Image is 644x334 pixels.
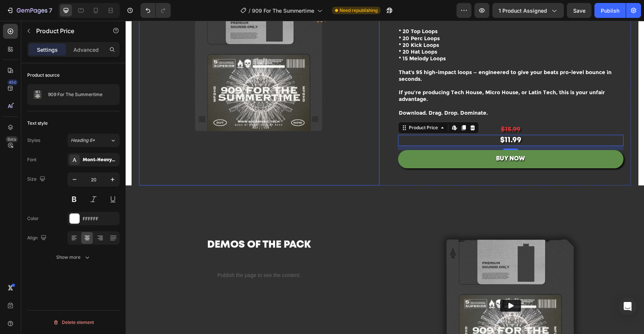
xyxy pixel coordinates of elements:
button: 1 product assigned [492,3,564,18]
div: Styles [27,137,40,144]
div: Mont-HeavyDEMO [83,157,118,163]
span: / [249,7,250,15]
button: 7 [3,3,56,18]
div: Font [27,156,37,163]
div: Product Price [282,104,314,110]
button: BUY NOW [272,129,498,147]
div: 450 [7,79,18,85]
button: Play [375,279,395,291]
div: Beta [6,136,18,142]
p: 7 [49,6,52,15]
span: Heading 6* [71,137,95,144]
div: FFFFFF [83,216,118,222]
button: Heading 6* [67,134,120,147]
span: That’s 95 high-impact loops — engineered to give your beats pro-level bounce in seconds. [273,48,486,61]
span: * 20 Hat Loops [273,28,312,34]
div: $11.99 [272,114,498,125]
span: If you're producing Tech House, Micro House, or Latin Tech, this is your unfair advantage. [273,68,479,82]
p: Publish the page to see the content. [13,251,254,258]
span: 909 For The Summertime [252,7,314,15]
div: Undo/Redo [141,3,171,18]
div: Size [27,174,47,184]
span: DEMOS OF THE PACK [82,219,185,229]
iframe: Design area [126,21,644,334]
div: Open Intercom Messenger [619,298,637,315]
div: $15.99 [272,104,498,114]
div: Delete element [53,318,94,327]
div: Text style [27,120,48,127]
span: Save [573,7,585,14]
p: Advanced [73,46,99,54]
span: Need republishing [340,7,378,14]
span: 1 product assigned [499,7,547,15]
div: Align [27,233,48,243]
button: Show more [27,251,120,264]
span: * 20 Top Loops [273,7,312,14]
span: * 20 Perc Loops [273,14,314,21]
button: Save [567,3,591,18]
img: product feature img [30,87,45,102]
div: Color [27,215,39,222]
div: BUY NOW [370,134,400,142]
button: Delete element [27,316,120,328]
div: Product source [27,72,60,79]
button: Publish [594,3,626,18]
div: Show more [56,254,91,261]
p: Product Price [36,26,100,35]
div: Publish [601,7,619,15]
p: 909 For The Summertime [48,92,102,97]
p: Settings [37,46,58,54]
span: * 15 Melody Loops [273,34,320,41]
span: * 20 Kick Loops [273,21,313,28]
span: Download. Drag. Drop. Dominate. [273,89,362,95]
